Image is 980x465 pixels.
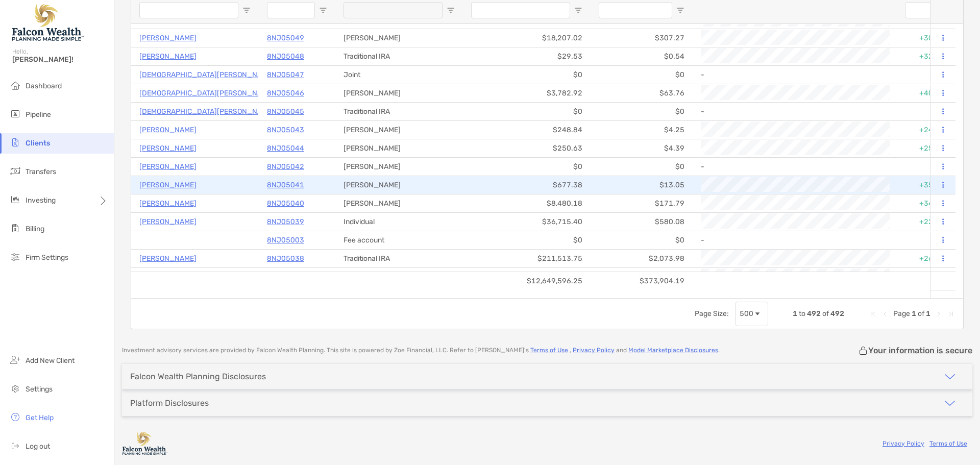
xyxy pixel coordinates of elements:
div: +26.13% [897,250,958,267]
div: $4.25 [591,121,693,139]
div: +22.38% [897,213,958,231]
span: to [799,309,805,318]
p: [PERSON_NAME] [139,271,197,283]
div: Falcon Wealth Planning Disclosures [130,372,266,381]
div: Traditional IRA [335,47,463,65]
div: 500 [740,309,753,318]
div: [PERSON_NAME] [335,158,463,176]
p: [PERSON_NAME] [139,50,197,63]
div: [PERSON_NAME] [335,121,463,139]
div: $0.54 [591,47,693,65]
button: Open Filter Menu [242,6,251,14]
input: ITD Filter Input [905,2,938,18]
div: Traditional IRA [335,103,463,120]
a: 8NJ05048 [267,50,304,63]
div: Next Page [935,310,943,318]
p: [PERSON_NAME] [139,160,197,173]
p: [PERSON_NAME] [139,197,197,210]
p: 8NJ05038 [267,252,304,265]
div: Individual [335,213,463,231]
a: [PERSON_NAME] [139,142,197,155]
div: $1,178.42 [591,268,693,286]
img: settings icon [9,382,21,395]
div: $13.05 [591,176,693,194]
a: [PERSON_NAME] [139,32,197,44]
div: +32.23% [897,268,958,286]
div: $0 [591,103,693,120]
div: First Page [869,310,877,318]
div: $373,904.19 [591,272,693,290]
div: [PERSON_NAME] [335,84,463,102]
div: $36,715.40 [463,213,591,231]
a: 8NJ05041 [267,179,304,191]
img: icon arrow [944,371,956,383]
div: $580.08 [591,213,693,231]
a: 8NJ05039 [267,215,304,228]
div: +30.73% [897,29,958,47]
div: 0% [897,103,958,120]
p: [DEMOGRAPHIC_DATA][PERSON_NAME] [139,87,274,100]
div: +35.03% [897,176,958,194]
a: 8NJ05003 [267,234,304,247]
div: - [701,66,889,83]
a: Privacy Policy [573,347,615,354]
a: [PERSON_NAME] [139,252,197,265]
div: [PERSON_NAME] [335,268,463,286]
div: Joint [335,66,463,84]
a: [PERSON_NAME] [139,215,197,228]
img: add_new_client icon [9,354,21,366]
img: dashboard icon [9,79,21,91]
span: Transfers [26,167,56,176]
div: $0 [591,158,693,176]
div: $29.53 [463,47,591,65]
div: [PERSON_NAME] [335,194,463,212]
img: company logo [122,432,168,455]
span: Add New Client [26,356,75,365]
div: [PERSON_NAME] [335,29,463,47]
a: 8NJ05044 [267,142,304,155]
a: 8NJ05047 [267,68,304,81]
div: $8,480.18 [463,194,591,212]
div: [PERSON_NAME] [335,176,463,194]
div: $0 [463,231,591,249]
div: $248.84 [463,121,591,139]
div: $12,649,596.25 [463,272,591,290]
p: 8NJ05040 [267,197,304,210]
span: of [822,309,829,318]
input: Account # Filter Input [267,2,315,18]
a: [PERSON_NAME] [139,179,197,191]
button: Open Filter Menu [319,6,327,14]
div: $3,782.92 [463,84,591,102]
a: Terms of Use [929,440,967,447]
div: 0% [897,66,958,84]
span: Dashboard [26,82,62,90]
a: 8NJ05042 [267,160,304,173]
div: Page Size [735,302,768,326]
span: Investing [26,196,56,205]
p: 8NJ05037 [267,271,304,283]
p: Investment advisory services are provided by Falcon Wealth Planning . This site is powered by Zoe... [122,347,720,354]
span: Page [893,309,910,318]
span: Settings [26,385,53,394]
span: Billing [26,225,44,233]
div: $171.79 [591,194,693,212]
div: $0 [463,158,591,176]
a: 8NJ05049 [267,32,304,44]
input: Client Name Filter Input [139,2,238,18]
div: $4.39 [591,139,693,157]
a: [PERSON_NAME] [139,124,197,136]
img: transfers icon [9,165,21,177]
img: pipeline icon [9,108,21,120]
button: Open Filter Menu [447,6,455,14]
div: +32.78% [897,47,958,65]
